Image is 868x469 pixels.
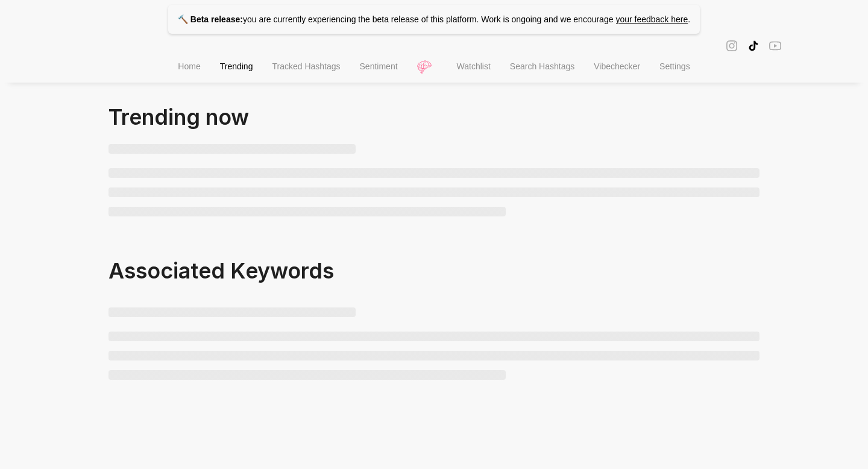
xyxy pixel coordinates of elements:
[220,61,253,71] span: Trending
[178,61,200,71] span: Home
[108,104,249,130] span: Trending now
[108,257,334,284] span: Associated Keywords
[178,14,243,24] strong: 🔨 Beta release:
[510,61,574,71] span: Search Hashtags
[360,61,398,71] span: Sentiment
[457,61,491,71] span: Watchlist
[615,14,688,24] a: your feedback here
[726,39,738,52] span: instagram
[659,61,690,71] span: Settings
[594,61,640,71] span: Vibechecker
[272,61,340,71] span: Tracked Hashtags
[769,39,781,52] span: youtube
[168,5,700,34] p: you are currently experiencing the beta release of this platform. Work is ongoing and we encourage .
